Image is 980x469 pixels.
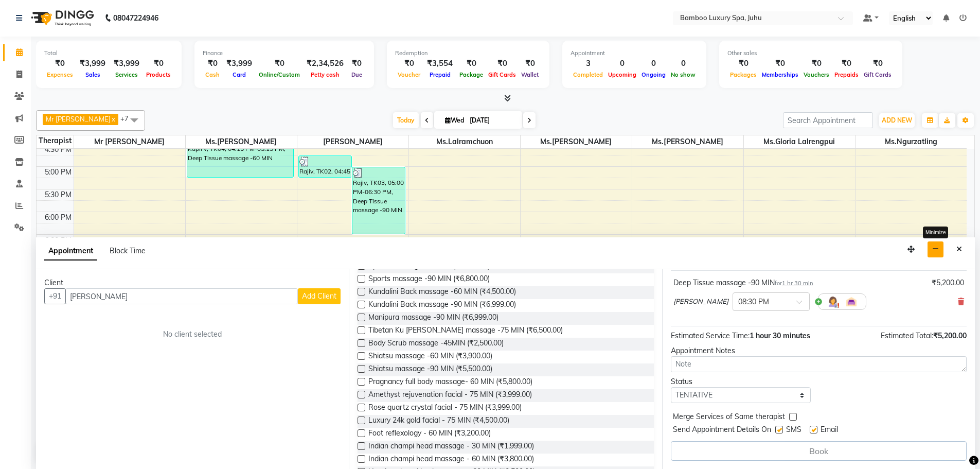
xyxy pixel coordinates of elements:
img: Hairdresser.png [827,296,839,308]
span: Merge Services of Same therapist [673,411,785,424]
span: Packages [727,71,759,78]
div: ₹3,999 [222,58,256,70]
span: Vouchers [801,71,832,78]
span: Amethyst rejuvenation facial - 75 MIN (₹3,999.00) [368,389,532,402]
span: Services [113,71,140,78]
div: No client selected [69,329,316,340]
button: Close [952,241,967,257]
div: Client [44,277,341,288]
input: 2025-09-03 [467,113,518,128]
div: ₹0 [727,58,759,70]
button: Add Client [298,288,341,304]
input: Search by Name/Mobile/Email/Code [65,288,298,304]
div: 0 [668,58,698,70]
span: Package [457,71,486,78]
div: 6:00 PM [43,212,74,223]
span: Prepaids [832,71,861,78]
span: Mr [PERSON_NAME] [46,115,111,123]
span: Rose quartz crystal facial - 75 MIN (₹3,999.00) [368,402,522,415]
span: Ongoing [639,71,668,78]
b: 08047224946 [113,4,158,32]
span: Estimated Total: [881,331,933,340]
span: Cash [203,71,222,78]
div: Total [44,49,173,58]
span: Memberships [759,71,801,78]
span: Wallet [519,71,541,78]
img: Interior.png [845,296,858,308]
span: ₹5,200.00 [933,331,967,340]
div: 6:30 PM [43,235,74,246]
div: Rajiv, TK03, 05:00 PM-06:30 PM, Deep Tissue massage -90 MIN [352,167,405,234]
div: Other sales [727,49,894,58]
span: Ms.Ngurzatling [856,135,967,148]
div: ₹0 [457,58,486,70]
span: Luxury 24k gold facial - 75 MIN (₹4,500.00) [368,415,509,428]
div: ₹3,999 [76,58,110,70]
span: 1 hour 30 minutes [750,331,810,340]
div: Kapil v, TK04, 04:15 PM-05:15 PM, Deep Tissue massage -60 MIN [187,133,294,177]
span: Expenses [44,71,76,78]
span: Kundalini Back massage -90 MIN (₹6,999.00) [368,299,516,312]
span: Online/Custom [256,71,302,78]
span: Due [349,71,365,78]
span: Manipura massage -90 MIN (₹6,999.00) [368,312,498,325]
div: 0 [605,58,639,70]
div: ₹3,999 [110,58,144,70]
div: ₹0 [759,58,801,70]
div: Redemption [395,49,541,58]
span: [PERSON_NAME] [673,297,728,307]
span: Sales [83,71,103,78]
span: Prepaid [427,71,453,78]
span: ADD NEW [882,116,912,124]
div: ₹0 [203,58,222,70]
small: for [775,280,813,287]
span: Mr [PERSON_NAME] [74,135,185,148]
span: Card [230,71,248,78]
div: ₹5,200.00 [932,277,964,288]
div: ₹0 [801,58,832,70]
div: 5:00 PM [43,167,74,178]
span: Shiatsu massage -90 MIN (₹5,500.00) [368,363,492,376]
div: Finance [203,49,366,58]
span: +7 [120,114,136,123]
div: ₹0 [832,58,861,70]
span: Shiatsu massage -60 MIN (₹3,900.00) [368,351,492,363]
button: +91 [44,288,66,304]
span: Body Scrub massage -45MIN (₹2,500.00) [368,338,504,351]
span: Add Client [302,291,336,301]
div: ₹0 [519,58,541,70]
span: Completed [571,71,605,78]
div: Appointment Notes [671,345,967,356]
span: Ms.Gloria Lalrengpui [744,135,855,148]
span: Gift Cards [861,71,894,78]
div: ₹0 [44,58,76,70]
span: Wed [442,116,467,124]
div: Status [671,376,811,387]
span: Ms.Lalramchuon [409,135,520,148]
span: Estimated Service Time: [671,331,750,340]
div: Rajiv, TK02, 04:45 PM-05:15 PM, Indian champi head massage - 30 MIN [299,156,351,177]
span: SMS [786,424,801,437]
span: Indian champi head massage - 30 MIN (₹1,999.00) [368,441,534,454]
span: Kundalini Back massage -60 MIN (₹4,500.00) [368,286,516,299]
a: x [111,115,115,123]
div: ₹0 [144,58,173,70]
img: logo [26,4,97,32]
div: ₹0 [486,58,519,70]
div: ₹0 [861,58,894,70]
span: Ms.[PERSON_NAME] [632,135,743,148]
div: Minimize [923,227,948,238]
span: Send Appointment Details On [673,424,771,437]
span: Sports massage -90 MIN (₹6,800.00) [368,273,490,286]
span: Block Time [110,246,146,255]
div: ₹3,554 [423,58,457,70]
div: Deep Tissue massage -90 MIN [673,277,813,288]
div: 4:30 PM [43,144,74,155]
div: Appointment [571,49,698,58]
div: 3 [571,58,605,70]
span: Tibetan Ku [PERSON_NAME] massage -75 MIN (₹6,500.00) [368,325,563,338]
span: Email [821,424,838,437]
span: 1 hr 30 min [782,280,813,287]
div: ₹0 [395,58,423,70]
div: ₹0 [348,58,366,70]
